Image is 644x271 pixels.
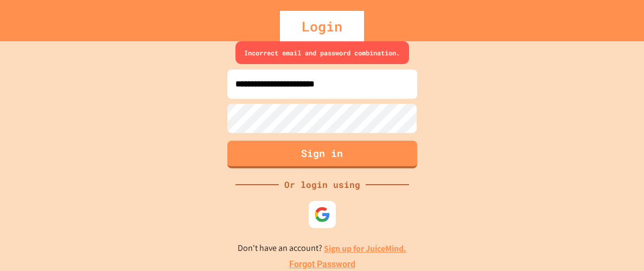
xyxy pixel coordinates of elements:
[227,141,417,168] button: Sign in
[238,242,406,255] p: Don't have an account?
[280,11,364,42] div: Login
[314,206,330,223] img: google-icon.svg
[235,41,409,64] div: Incorrect email and password combination.
[324,243,406,254] a: Sign up for JuiceMind.
[279,178,366,191] div: Or login using
[289,258,355,271] a: Forgot Password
